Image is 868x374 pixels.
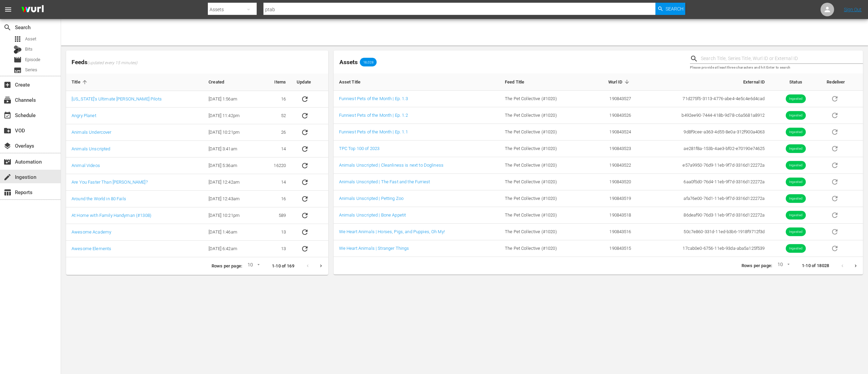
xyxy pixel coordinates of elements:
[637,190,770,207] td: afa76e00-76d1-11eb-9f7d-3316d122272a
[827,112,843,117] span: Live assets can't be redelivered
[291,74,328,91] th: Update
[260,108,291,124] td: 52
[3,173,12,181] span: Ingestion
[827,195,843,201] span: Live assets can't be redelivered
[589,240,637,257] td: 190843515
[203,141,260,157] td: [DATE] 3:41am
[334,73,863,257] table: sticky table
[203,224,260,241] td: [DATE] 1:46am
[245,261,261,271] div: 10
[360,60,377,64] span: 18,028
[637,240,770,257] td: 17cab0e0-6756-11eb-93da-aba5a125f539
[203,241,260,257] td: [DATE] 6:42am
[499,240,588,257] td: The Pet Collective (#1020)
[339,246,409,251] a: We Heart Animals | Stranger Things
[786,130,806,135] span: Ingested
[339,59,358,66] span: Assets
[203,174,260,191] td: [DATE] 12:42am
[339,179,430,184] a: Animals Unscripted | The Fast and the Furriest
[260,91,291,108] td: 16
[827,179,843,184] span: Live assets can't be redelivered
[589,91,637,107] td: 190843527
[637,91,770,107] td: 71d275f5-3113-4776-abe4-4e5c4e6d4cad
[827,229,843,234] span: Live assets can't be redelivered
[339,96,408,101] a: Funniest Pets of the Month | Ep. 1.3
[3,158,12,166] span: Automation
[849,259,862,273] button: Next page
[499,224,588,240] td: The Pet Collective (#1020)
[14,56,22,64] span: Episode
[260,124,291,141] td: 26
[499,157,588,174] td: The Pet Collective (#1020)
[3,127,12,135] span: VOD
[499,107,588,124] td: The Pet Collective (#1020)
[499,174,588,190] td: The Pet Collective (#1020)
[637,141,770,157] td: ae281f8a-153b-4ae3-bf02-e70190e74625
[339,113,408,118] a: Funniest Pets of the Month | Ep. 1.2
[72,246,111,251] a: Awesome Elements
[844,7,862,12] a: Sign Out
[827,129,843,134] span: Live assets can't be redelivered
[3,96,12,104] span: Channels
[637,124,770,141] td: 9d8f9cee-a363-4d55-8e0a-312f900a4063
[770,73,821,91] th: Status
[821,73,863,91] th: Redeliver
[339,129,408,134] a: Funniest Pets of the Month | Ep. 1.1
[260,224,291,241] td: 13
[25,56,40,63] span: Episode
[3,81,12,89] span: Create
[589,174,637,190] td: 190843520
[786,96,806,101] span: Ingested
[260,174,291,191] td: 14
[72,96,162,101] a: [US_STATE]'s Ultimate [PERSON_NAME] Pilots
[14,35,22,43] span: Asset
[655,3,685,15] button: Search
[608,79,631,85] span: Wurl ID
[742,263,772,269] p: Rows per page:
[637,207,770,224] td: 86deaf90-76d3-11eb-9f7d-3316d122272a
[786,113,806,118] span: Ingested
[72,180,148,185] a: Are You Faster Than [PERSON_NAME]?
[3,23,12,32] span: Search
[3,142,12,150] span: Overlays
[66,74,328,257] table: sticky table
[701,54,863,64] input: Search Title, Series Title, Wurl ID or External ID
[827,146,843,151] span: Live assets can't be redelivered
[260,207,291,224] td: 589
[339,79,370,85] span: Asset Title
[314,259,328,273] button: Next page
[72,229,111,235] a: Awesome Academy
[827,212,843,217] span: Live assets can't be redelivered
[802,263,829,269] p: 1-10 of 18028
[16,2,49,18] img: ans4CAIJ8jUAAAAAAAAAAAAAAAAAAAAAAAAgQb4GAAAAAAAAAAAAAAAAAAAAAAAAJMjXAAAAAAAAAAAAAAAAAAAAAAAAgAT5G...
[72,79,89,85] span: Title
[260,141,291,157] td: 14
[72,113,96,118] a: Angry Planet
[72,146,111,151] a: Animals Unscripted
[272,263,294,269] p: 1-10 of 169
[499,73,588,91] th: Feed Title
[25,46,33,53] span: Bits
[260,157,291,174] td: 16220
[25,36,36,42] span: Asset
[589,107,637,124] td: 190843526
[637,224,770,240] td: 50c7e860-331d-11ed-b3b6-1918f9712f3d
[637,157,770,174] td: e57a9950-76d9-11eb-9f7d-3316d122272a
[260,191,291,207] td: 16
[72,213,151,218] a: At Home with Family Handyman (#1308)
[786,196,806,201] span: Ingested
[666,3,684,15] span: Search
[14,66,22,74] span: Series
[589,157,637,174] td: 190843522
[203,124,260,141] td: [DATE] 10:21pm
[786,180,806,185] span: Ingested
[339,196,403,201] a: Animals Unscripted | Petting Zoo
[775,261,791,271] div: 10
[786,213,806,218] span: Ingested
[339,146,380,151] a: TPC Top 100 of 2023
[637,107,770,124] td: b492ee90-7444-418b-9d78-c6a5681a8912
[87,60,137,66] span: (updated every 15 minutes)
[499,207,588,224] td: The Pet Collective (#1020)
[589,124,637,141] td: 190843524
[25,67,37,73] span: Series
